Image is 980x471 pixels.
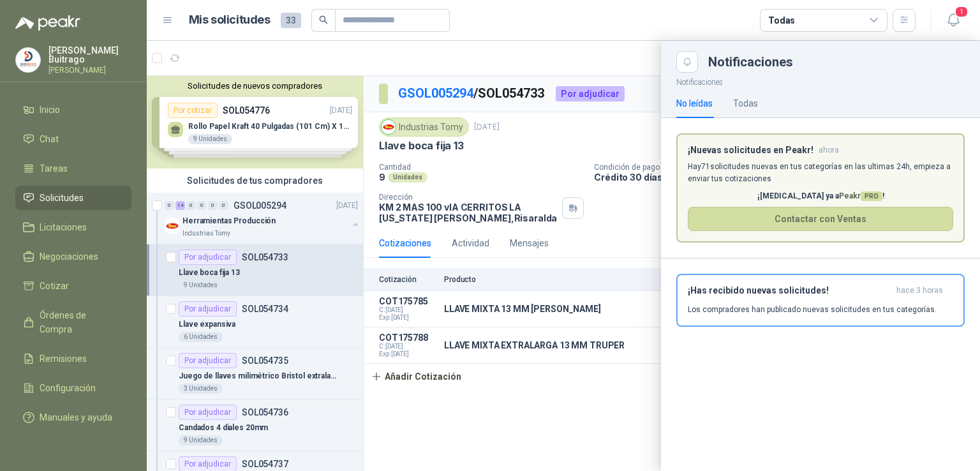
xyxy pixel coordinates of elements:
span: Licitaciones [40,220,87,234]
span: PRO [861,191,882,201]
span: Peakr [839,191,882,200]
h3: ¡Has recibido nuevas solicitudes! [688,285,891,296]
span: Manuales y ayuda [40,410,112,424]
a: Configuración [15,376,131,400]
span: Inicio [40,103,60,117]
p: ¡[MEDICAL_DATA] ya a ! [688,190,953,202]
p: [PERSON_NAME] Buitrago [48,46,131,64]
div: No leídas [676,96,713,110]
h1: Mis solicitudes [189,11,271,29]
a: Chat [15,127,131,151]
span: Remisiones [40,352,87,366]
p: [PERSON_NAME] [48,66,131,74]
span: Chat [40,132,59,146]
a: Manuales y ayuda [15,405,131,430]
a: Solicitudes [15,186,131,210]
a: Inicio [15,98,131,122]
p: Notificaciones [661,73,980,89]
a: Remisiones [15,347,131,371]
img: Company Logo [16,48,40,72]
button: 1 [942,9,965,32]
div: Notificaciones [708,56,965,68]
span: Cotizar [40,279,69,293]
span: search [319,15,328,24]
span: Tareas [40,161,68,176]
span: Órdenes de Compra [40,308,119,336]
img: Logo peakr [15,15,80,31]
a: Tareas [15,156,131,181]
div: Todas [733,96,758,110]
button: Close [676,51,698,73]
button: ¡Has recibido nuevas solicitudes!hace 3 horas Los compradores han publicado nuevas solicitudes en... [676,274,965,327]
span: 1 [954,6,969,18]
p: Hay 71 solicitudes nuevas en tus categorías en las ultimas 24h, empieza a enviar tus cotizaciones [688,161,953,185]
h3: ¡Nuevas solicitudes en Peakr! [688,145,813,156]
span: 33 [281,13,301,28]
span: hace 3 horas [896,285,943,296]
a: Licitaciones [15,215,131,239]
span: Solicitudes [40,191,84,205]
span: ahora [819,145,839,156]
a: Negociaciones [15,244,131,269]
span: Configuración [40,381,96,395]
div: Todas [768,13,795,27]
a: Cotizar [15,274,131,298]
a: Órdenes de Compra [15,303,131,341]
span: Negociaciones [40,250,98,264]
button: Contactar con Ventas [688,207,953,231]
p: Los compradores han publicado nuevas solicitudes en tus categorías. [688,304,937,315]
